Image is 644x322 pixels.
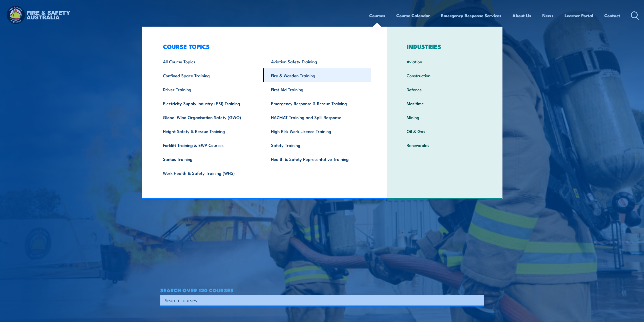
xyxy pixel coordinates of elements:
[155,68,263,82] a: Confined Space Training
[155,82,263,96] a: Driver Training
[160,287,484,293] h4: SEARCH OVER 120 COURSES
[263,152,371,166] a: Health & Safety Representative Training
[399,96,491,110] a: Maritime
[369,9,385,22] a: Courses
[155,96,263,110] a: Electricity Supply Industry (ESI) Training
[166,297,474,304] form: Search form
[475,297,482,304] button: Search magnifier button
[399,138,491,152] a: Renewables
[396,9,430,22] a: Course Calendar
[399,110,491,124] a: Mining
[155,152,263,166] a: Santos Training
[155,54,263,68] a: All Course Topics
[263,82,371,96] a: First Aid Training
[155,138,263,152] a: Forklift Training & EWP Courses
[155,43,371,50] h3: COURSE TOPICS
[399,68,491,82] a: Construction
[263,138,371,152] a: Safety Training
[263,68,371,82] a: Fire & Warden Training
[604,9,620,22] a: Contact
[165,296,473,304] input: Search input
[441,9,501,22] a: Emergency Response Services
[399,82,491,96] a: Defence
[565,9,593,22] a: Learner Portal
[512,9,531,22] a: About Us
[263,54,371,68] a: Aviation Safety Training
[263,110,371,124] a: HAZMAT Training and Spill Response
[399,43,491,50] h3: INDUSTRIES
[399,54,491,68] a: Aviation
[263,124,371,138] a: High Risk Work Licence Training
[155,166,263,180] a: Work Health & Safety Training (WHS)
[263,96,371,110] a: Emergency Response & Rescue Training
[542,9,553,22] a: News
[399,124,491,138] a: Oil & Gas
[155,110,263,124] a: Global Wind Organisation Safety (GWO)
[155,124,263,138] a: Height Safety & Rescue Training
